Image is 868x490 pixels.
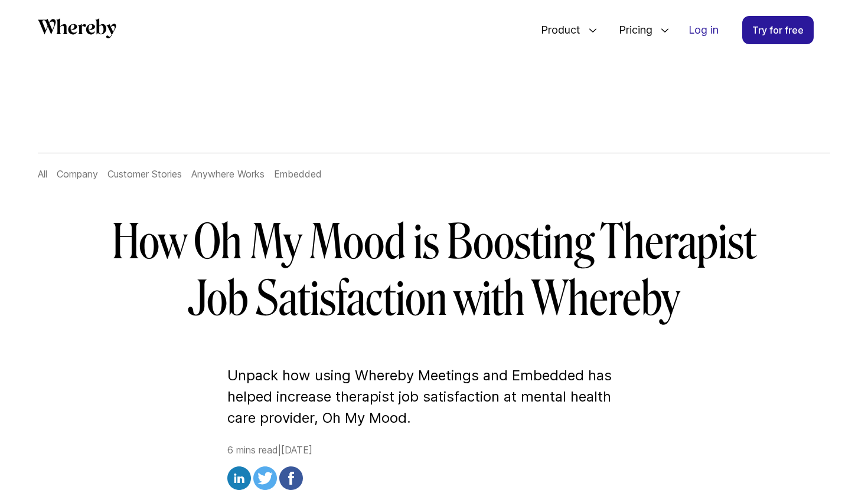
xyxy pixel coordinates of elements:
[227,466,251,490] img: linkedin
[191,168,265,180] a: Anywhere Works
[107,168,182,180] a: Customer Stories
[38,18,116,38] svg: Whereby
[38,168,47,180] a: All
[253,466,277,490] img: twitter
[607,11,655,50] span: Pricing
[38,18,116,42] a: Whereby
[279,466,303,490] img: facebook
[529,11,583,50] span: Product
[94,214,774,327] h1: How Oh My Mood is Boosting Therapist Job Satisfaction with Whereby
[742,16,814,44] a: Try for free
[227,365,641,429] p: Unpack how using Whereby Meetings and Embedded has helped increase therapist job satisfaction at ...
[679,17,728,44] a: Log in
[274,168,322,180] a: Embedded
[57,168,98,180] a: Company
